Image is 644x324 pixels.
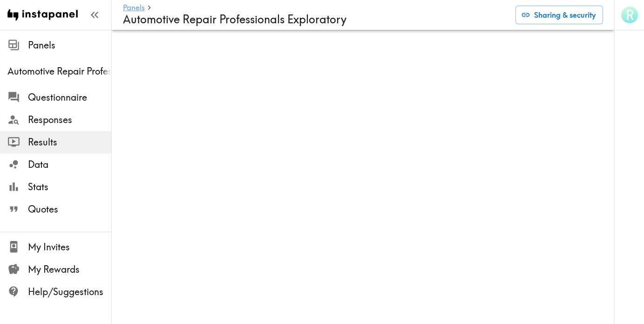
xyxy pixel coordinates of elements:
span: R [626,7,634,23]
span: Responses [28,113,111,126]
button: Sharing & security [515,6,603,24]
span: Automotive Repair Professionals Exploratory [7,65,111,78]
h4: Automotive Repair Professionals Exploratory [123,13,508,26]
span: Quotes [28,203,111,216]
span: Help/Suggestions [28,285,111,298]
span: Data [28,158,111,171]
span: Panels [28,39,111,52]
span: My Invites [28,241,111,254]
span: Results [28,136,111,149]
span: My Rewards [28,263,111,276]
span: Stats [28,180,111,193]
span: Questionnaire [28,91,111,104]
button: R [620,6,639,24]
a: Panels [123,4,145,13]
